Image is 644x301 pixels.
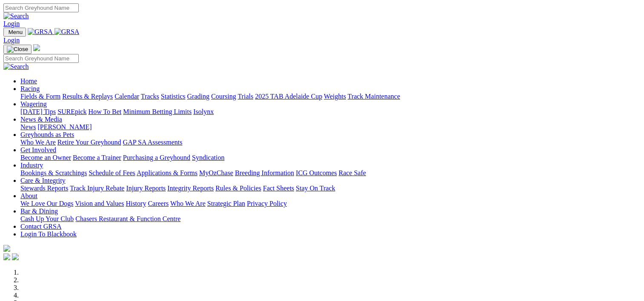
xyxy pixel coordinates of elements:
[199,169,233,176] a: MyOzChase
[70,185,124,192] a: Track Injury Rebate
[235,169,294,176] a: Breeding Information
[20,200,73,207] a: We Love Our Dogs
[20,162,43,169] a: Industry
[141,93,159,100] a: Tracks
[20,123,641,131] div: News & Media
[20,200,641,207] div: About
[238,93,253,100] a: Trials
[148,200,169,207] a: Careers
[192,154,224,161] a: Syndication
[126,200,146,207] a: History
[167,185,214,192] a: Integrity Reports
[187,93,209,100] a: Grading
[3,28,26,37] button: Toggle navigation
[20,77,37,85] a: Home
[3,253,10,260] img: facebook.svg
[137,169,197,176] a: Applications & Forms
[338,169,366,176] a: Race Safe
[348,93,400,100] a: Track Maintenance
[3,245,10,252] img: logo-grsa-white.png
[75,200,124,207] a: Vision and Values
[20,139,641,146] div: Greyhounds as Pets
[20,207,58,215] a: Bar & Dining
[7,46,28,53] img: Close
[57,139,121,146] a: Retire Your Greyhound
[20,100,47,108] a: Wagering
[20,108,641,116] div: Wagering
[3,37,20,44] a: Login
[62,93,113,100] a: Results & Replays
[20,93,641,100] div: Racing
[255,93,322,100] a: 2025 TAB Adelaide Cup
[20,169,641,177] div: Industry
[207,200,245,207] a: Strategic Plan
[75,215,180,222] a: Chasers Restaurant & Function Centre
[89,169,135,176] a: Schedule of Fees
[324,93,346,100] a: Weights
[57,108,86,115] a: SUREpick
[20,108,56,115] a: [DATE] Tips
[215,185,261,192] a: Rules & Policies
[3,45,31,54] button: Toggle navigation
[296,185,335,192] a: Stay On Track
[54,28,80,36] img: GRSA
[123,154,190,161] a: Purchasing a Greyhound
[20,146,56,153] a: Get Involved
[20,154,71,161] a: Become an Owner
[89,108,122,115] a: How To Bet
[161,93,186,100] a: Statistics
[20,116,62,123] a: News & Media
[3,12,29,20] img: Search
[37,123,92,131] a: [PERSON_NAME]
[3,54,79,63] input: Search
[296,169,337,176] a: ICG Outcomes
[20,85,40,92] a: Racing
[263,185,294,192] a: Fact Sheets
[3,63,29,71] img: Search
[28,28,53,36] img: GRSA
[20,93,60,100] a: Fields & Form
[20,139,56,146] a: Who We Are
[211,93,236,100] a: Coursing
[170,200,206,207] a: Who We Are
[20,131,74,138] a: Greyhounds as Pets
[20,185,68,192] a: Stewards Reports
[114,93,139,100] a: Calendar
[73,154,121,161] a: Become a Trainer
[123,139,183,146] a: GAP SA Assessments
[3,3,79,12] input: Search
[20,215,74,222] a: Cash Up Your Club
[20,123,36,131] a: News
[20,177,66,184] a: Care & Integrity
[20,223,61,230] a: Contact GRSA
[3,20,20,27] a: Login
[247,200,287,207] a: Privacy Policy
[193,108,214,115] a: Isolynx
[20,215,641,223] div: Bar & Dining
[20,154,641,162] div: Get Involved
[123,108,192,115] a: Minimum Betting Limits
[20,230,77,238] a: Login To Blackbook
[12,253,19,260] img: twitter.svg
[20,169,87,176] a: Bookings & Scratchings
[9,29,23,35] span: Menu
[20,185,641,192] div: Care & Integrity
[33,44,40,51] img: logo-grsa-white.png
[126,185,166,192] a: Injury Reports
[20,192,37,199] a: About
